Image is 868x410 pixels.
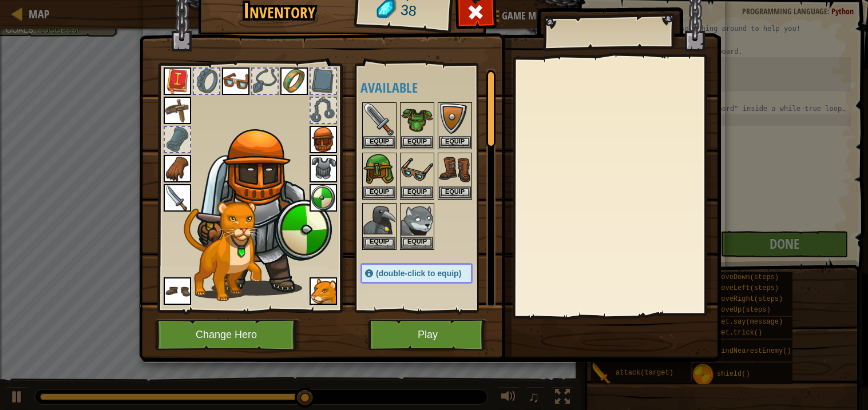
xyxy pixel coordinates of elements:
img: portrait.png [310,184,337,212]
img: cougar-paper-dolls.png [184,201,261,301]
img: portrait.png [164,277,191,305]
button: Equip [439,186,471,198]
img: portrait.png [164,97,191,124]
button: Equip [401,186,433,198]
img: portrait.png [439,104,471,136]
img: portrait.png [164,67,191,95]
img: portrait.png [363,204,395,236]
img: portrait.png [401,154,433,186]
img: portrait.png [164,155,191,182]
button: Equip [363,136,395,148]
img: portrait.png [222,67,249,95]
span: (double-click to equip) [376,269,461,278]
img: portrait.png [363,154,395,186]
button: Equip [363,237,395,249]
img: portrait.png [401,104,433,136]
button: Equip [401,136,433,148]
img: portrait.png [310,277,337,305]
img: Gordon-Head.png [192,128,334,296]
img: portrait.png [310,155,337,182]
img: portrait.png [439,154,471,186]
button: Play [368,319,487,351]
img: male.png [192,129,332,296]
img: portrait.png [363,104,395,136]
img: portrait.png [280,67,308,95]
button: Equip [401,237,433,249]
button: Change Hero [155,319,300,351]
img: portrait.png [164,184,191,212]
img: portrait.png [310,126,337,153]
h4: Available [360,80,496,95]
img: portrait.png [401,204,433,236]
button: Equip [363,186,395,198]
button: Equip [439,136,471,148]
